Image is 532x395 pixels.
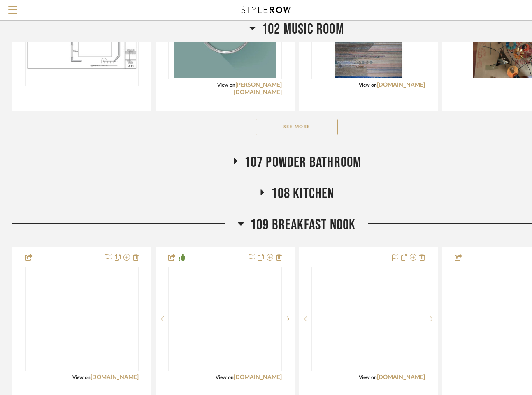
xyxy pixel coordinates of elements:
button: See More [256,119,338,135]
span: 107 Powder Bathroom [244,154,362,171]
a: [DOMAIN_NAME] [234,374,282,380]
a: [DOMAIN_NAME] [377,82,425,88]
a: [PERSON_NAME][DOMAIN_NAME] [234,82,282,95]
span: View on [359,375,377,380]
span: View on [72,375,91,380]
span: 102 Music Room [262,21,344,38]
span: 109 Breakfast Nook [250,216,356,234]
span: View on [217,83,235,88]
span: View on [216,375,234,380]
a: [DOMAIN_NAME] [377,374,425,380]
a: [DOMAIN_NAME] [91,374,139,380]
span: View on [359,83,377,88]
span: 108 Kitchen [271,185,334,203]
